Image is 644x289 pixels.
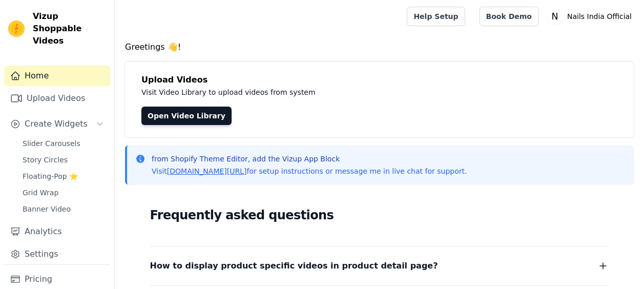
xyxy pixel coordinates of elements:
a: Floating-Pop ⭐ [16,169,110,183]
span: Floating-Pop ⭐ [23,171,78,181]
a: Settings [4,244,110,264]
a: Book Demo [480,7,538,26]
h4: Greetings 👋! [125,41,634,53]
a: Upload Videos [4,88,110,109]
a: Banner Video [16,202,110,216]
span: Banner Video [23,204,71,214]
p: Visit Video Library to upload videos from system [141,86,600,98]
a: Story Circles [16,153,110,167]
button: Create Widgets [4,114,110,134]
p: Visit for setup instructions or message me in live chat for support. [152,166,467,176]
a: Grid Wrap [16,185,110,200]
span: Grid Wrap [23,188,58,198]
span: Vizup Shoppable Videos [33,10,106,47]
a: Slider Carousels [16,136,110,151]
h2: Frequently asked questions [150,205,609,225]
img: Vizup [8,20,25,37]
span: How to display product specific videos in product detail page? [150,259,438,273]
span: Create Widgets [25,118,88,130]
a: Home [4,66,110,86]
span: Slider Carousels [23,138,80,149]
button: How to display product specific videos in product detail page? [150,259,609,273]
a: Analytics [4,221,110,242]
a: Open Video Library [141,107,232,125]
p: from Shopify Theme Editor, add the Vizup App Block [152,154,467,164]
h4: Upload Videos [141,74,617,86]
text: N [552,11,558,22]
p: Nails India Official [563,7,636,26]
button: N Nails India Official [547,7,636,26]
span: Story Circles [23,155,68,165]
a: Help Setup [407,7,465,26]
a: [DOMAIN_NAME][URL] [167,167,247,175]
